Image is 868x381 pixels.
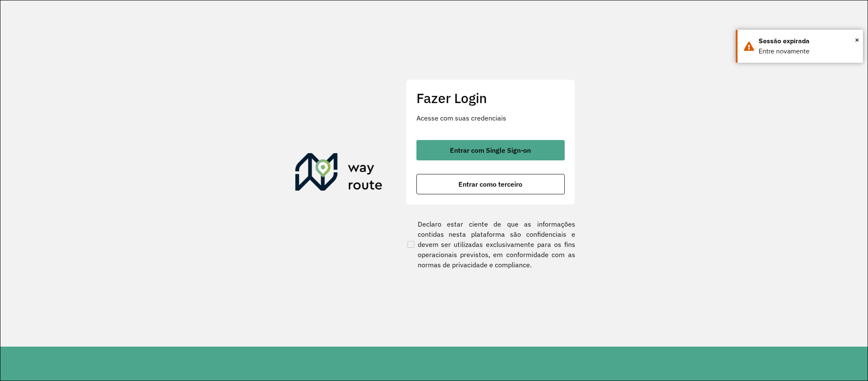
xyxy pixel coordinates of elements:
p: Acesse com suas credenciais [416,113,565,123]
span: Entrar com Single Sign-on [450,147,531,154]
img: Roteirizador AmbevTech [295,153,383,194]
div: Sessão expirada [759,36,857,46]
div: Entre novamente [759,46,857,56]
h2: Fazer Login [416,90,565,106]
label: Declaro estar ciente de que as informações contidas nesta plataforma são confidenciais e devem se... [406,219,575,270]
button: Close [855,34,859,46]
span: × [855,34,859,46]
button: button [416,174,565,194]
span: Entrar como terceiro [458,181,522,188]
button: button [416,140,565,160]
